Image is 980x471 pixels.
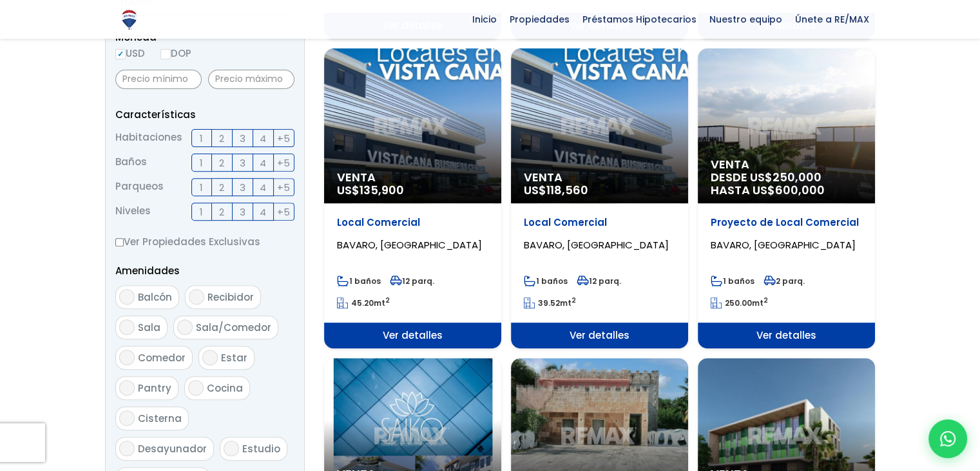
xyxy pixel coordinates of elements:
[138,381,171,395] span: Pantry
[466,10,503,29] span: Inicio
[511,48,688,348] a: Venta US$118,560 Local Comercial BAVARO, [GEOGRAPHIC_DATA] 1 baños 12 parq. 39.52mt2 Ver detalles
[725,297,752,308] span: 250.00
[202,350,218,365] input: Estar
[119,410,135,426] input: Cisterna
[337,297,390,308] span: mt
[207,381,243,395] span: Cocina
[240,130,245,146] span: 3
[337,238,482,252] span: BAVARO, [GEOGRAPHIC_DATA]
[119,350,135,365] input: Comedor
[324,323,501,348] span: Ver detalles
[337,171,488,184] span: Venta
[337,182,404,198] span: US$
[115,178,164,196] span: Parqueos
[703,10,789,29] span: Nuestro equipo
[277,155,290,171] span: +5
[115,49,126,59] input: USD
[200,130,203,146] span: 1
[219,179,224,195] span: 2
[160,49,171,59] input: DOP
[546,182,588,198] span: 118,560
[524,216,675,229] p: Local Comercial
[115,70,202,89] input: Precio mínimo
[115,263,294,279] p: Amenidades
[240,204,245,220] span: 3
[115,238,124,246] input: Ver Propiedades Exclusivas
[789,10,876,29] span: Únete a RE/MAX
[572,296,576,305] sup: 2
[224,441,239,456] input: Estudio
[711,238,856,252] span: BAVARO, [GEOGRAPHIC_DATA]
[277,204,290,220] span: +5
[711,297,768,308] span: mt
[524,276,568,286] span: 1 baños
[242,442,280,456] span: Estudio
[390,276,434,286] span: 12 parq.
[219,130,224,146] span: 2
[773,169,821,185] span: 250,000
[115,129,182,147] span: Habitaciones
[260,155,266,171] span: 4
[188,380,204,396] input: Cocina
[208,70,294,89] input: Precio máximo
[219,204,224,220] span: 2
[115,106,294,123] p: Características
[138,442,207,456] span: Desayunador
[524,238,669,252] span: BAVARO, [GEOGRAPHIC_DATA]
[503,10,576,29] span: Propiedades
[138,412,182,425] span: Cisterna
[360,182,404,198] span: 135,900
[698,323,875,348] span: Ver detalles
[200,204,203,220] span: 1
[119,380,135,396] input: Pantry
[524,297,576,308] span: mt
[324,48,501,348] a: Venta US$135,900 Local Comercial BAVARO, [GEOGRAPHIC_DATA] 1 baños 12 parq. 45.20mt2 Ver detalles
[119,319,135,335] input: Sala
[177,319,193,335] input: Sala/Comedor
[385,296,390,305] sup: 2
[160,45,191,61] label: DOP
[221,351,247,365] span: Estar
[200,155,203,171] span: 1
[240,155,245,171] span: 3
[219,155,224,171] span: 2
[711,171,862,197] span: DESDE US$
[576,10,703,29] span: Préstamos Hipotecarios
[138,290,172,304] span: Balcón
[138,351,186,365] span: Comedor
[764,296,768,305] sup: 2
[115,203,151,221] span: Niveles
[115,45,145,61] label: USD
[189,289,204,305] input: Recibidor
[577,276,621,286] span: 12 parq.
[207,290,254,304] span: Recibidor
[115,234,294,250] label: Ver Propiedades Exclusivas
[119,289,135,305] input: Balcón
[711,276,754,286] span: 1 baños
[260,130,266,146] span: 4
[337,276,381,286] span: 1 baños
[200,179,203,195] span: 1
[277,179,290,195] span: +5
[118,8,140,31] img: Logo de REMAX
[260,204,266,220] span: 4
[277,130,290,146] span: +5
[524,171,675,184] span: Venta
[351,297,374,308] span: 45.20
[138,321,160,334] span: Sala
[764,276,805,286] span: 2 parq.
[240,179,245,195] span: 3
[538,297,560,308] span: 39.52
[524,182,588,198] span: US$
[698,48,875,348] a: Venta DESDE US$250,000 HASTA US$600,000 Proyecto de Local Comercial BAVARO, [GEOGRAPHIC_DATA] 1 b...
[196,321,271,334] span: Sala/Comedor
[711,158,862,171] span: Venta
[119,441,135,456] input: Desayunador
[260,179,266,195] span: 4
[511,323,688,348] span: Ver detalles
[711,216,862,229] p: Proyecto de Local Comercial
[115,154,147,172] span: Baños
[775,182,825,198] span: 600,000
[711,184,862,197] span: HASTA US$
[337,216,488,229] p: Local Comercial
